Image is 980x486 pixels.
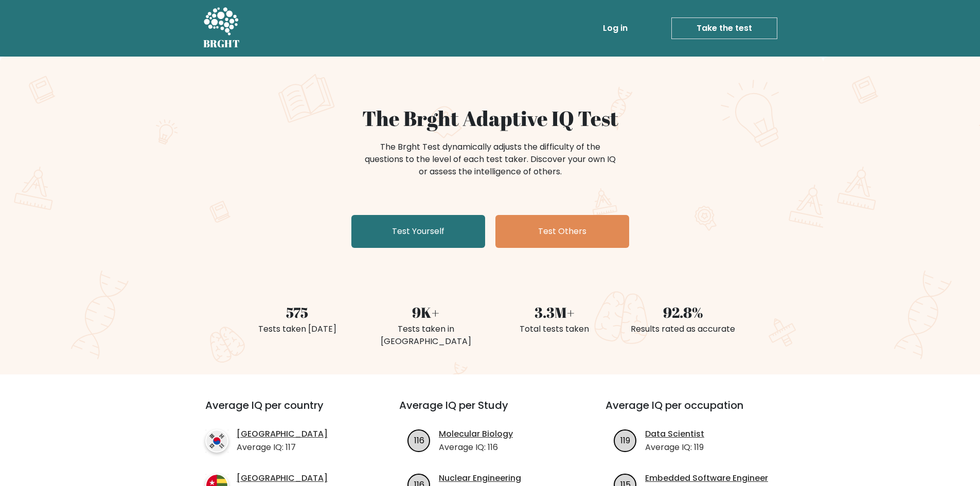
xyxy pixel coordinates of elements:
[237,472,328,484] a: [GEOGRAPHIC_DATA]
[439,428,513,440] a: Molecular Biology
[368,323,484,348] div: Tests taken in [GEOGRAPHIC_DATA]
[368,301,484,323] div: 9K+
[239,323,355,335] div: Tests taken [DATE]
[495,215,629,248] a: Test Others
[439,441,513,454] p: Average IQ: 116
[671,17,777,39] a: Take the test
[237,441,328,454] p: Average IQ: 117
[203,4,240,52] a: BRGHT
[203,38,240,50] h5: BRGHT
[239,106,741,131] h1: The Brght Adaptive IQ Test
[625,301,741,323] div: 92.8%
[205,429,228,453] img: country
[362,141,619,178] div: The Brght Test dynamically adjusts the difficulty of the questions to the level of each test take...
[599,18,632,39] a: Log in
[414,434,424,446] text: 116
[205,399,362,424] h3: Average IQ per country
[439,472,521,484] a: Nuclear Engineering
[605,399,787,424] h3: Average IQ per occupation
[237,428,328,440] a: [GEOGRAPHIC_DATA]
[645,472,768,484] a: Embedded Software Engineer
[496,301,613,323] div: 3.3M+
[645,441,704,454] p: Average IQ: 119
[351,215,485,248] a: Test Yourself
[625,323,741,335] div: Results rated as accurate
[239,301,355,323] div: 575
[645,428,704,440] a: Data Scientist
[496,323,613,335] div: Total tests taken
[399,399,581,424] h3: Average IQ per Study
[620,434,630,446] text: 119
